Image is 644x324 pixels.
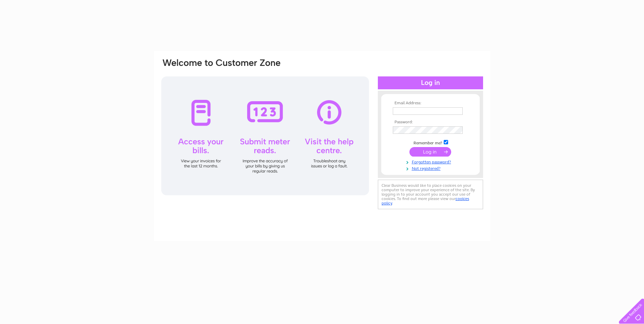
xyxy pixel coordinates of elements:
[391,101,470,106] th: Email Address:
[378,180,483,209] div: Clear Business would like to place cookies on your computer to improve your experience of the sit...
[393,165,470,171] a: Not registered?
[382,196,469,205] a: cookies policy
[409,147,451,157] input: Submit
[393,158,470,165] a: Forgotten password?
[391,120,470,125] th: Password:
[391,139,470,146] td: Remember me?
